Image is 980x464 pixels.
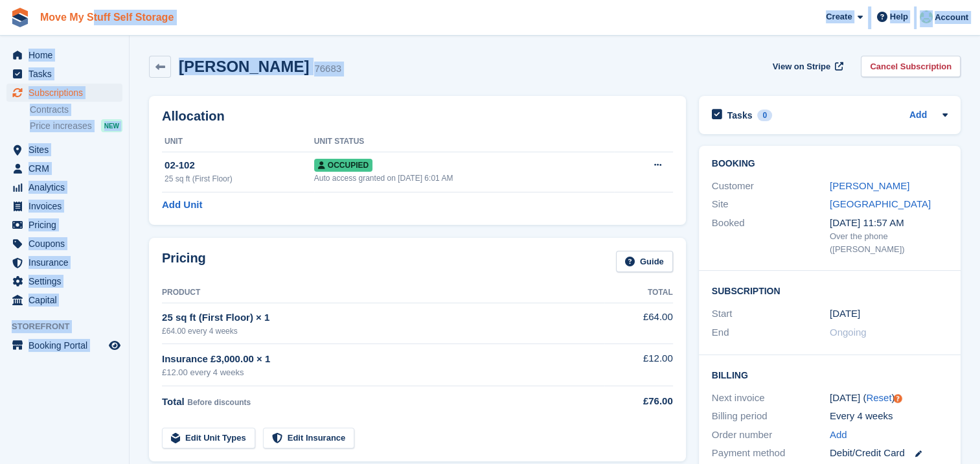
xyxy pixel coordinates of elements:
[757,110,772,121] div: 0
[162,283,604,303] th: Product
[28,197,106,215] span: Invoices
[10,8,30,27] img: stora-icon-8386f47178a22dfd0bd8f6a31ec36ba5ce8667c1dd55bd0f319d3a0aa187defe.svg
[712,197,830,212] div: Site
[604,283,672,303] th: Total
[101,119,122,132] div: NEW
[6,178,122,196] a: menu
[28,216,106,234] span: Pricing
[830,230,948,255] div: Over the phone ([PERSON_NAME])
[28,336,106,354] span: Booking Portal
[6,216,122,234] a: menu
[314,172,614,184] div: Auto access granted on [DATE] 6:01 AM
[604,344,672,386] td: £12.00
[162,396,185,407] span: Total
[6,84,122,102] a: menu
[890,10,908,23] span: Help
[712,179,830,194] div: Customer
[6,65,122,83] a: menu
[604,303,672,343] td: £64.00
[165,158,314,173] div: 02-102
[28,65,106,83] span: Tasks
[6,272,122,290] a: menu
[6,159,122,178] a: menu
[712,159,948,169] h2: Booking
[162,325,604,337] div: £64.00 every 4 weeks
[712,428,830,443] div: Order number
[866,392,891,403] a: Reset
[830,307,860,321] time: 2025-03-14 01:00:00 UTC
[6,235,122,253] a: menu
[162,352,604,367] div: Insurance £3,000.00 × 1
[712,325,830,340] div: End
[6,291,122,309] a: menu
[712,409,830,424] div: Billing period
[314,159,372,172] span: Occupied
[6,197,122,215] a: menu
[712,284,948,297] h2: Subscription
[830,428,847,443] a: Add
[830,409,948,424] div: Every 4 weeks
[712,368,948,381] h2: Billing
[830,198,931,209] a: [GEOGRAPHIC_DATA]
[773,60,830,73] span: View on Stripe
[830,180,909,191] a: [PERSON_NAME]
[314,62,341,76] div: 76683
[892,393,904,404] div: Tooltip anchor
[30,119,122,133] a: Price increases NEW
[28,141,106,159] span: Sites
[830,327,867,338] span: Ongoing
[162,109,673,124] h2: Allocation
[263,428,355,449] a: Edit Insurance
[107,338,122,353] a: Preview store
[604,394,672,409] div: £76.00
[165,173,314,185] div: 25 sq ft (First Floor)
[28,178,106,196] span: Analytics
[28,84,106,102] span: Subscriptions
[727,110,753,121] h2: Tasks
[35,6,179,28] a: Move My Stuff Self Storage
[12,320,129,333] span: Storefront
[6,253,122,272] a: menu
[616,251,673,272] a: Guide
[30,120,92,132] span: Price increases
[712,216,830,256] div: Booked
[28,235,106,253] span: Coupons
[712,391,830,406] div: Next invoice
[768,56,846,77] a: View on Stripe
[28,159,106,178] span: CRM
[712,307,830,321] div: Start
[179,58,309,75] h2: [PERSON_NAME]
[162,428,255,449] a: Edit Unit Types
[28,253,106,272] span: Insurance
[861,56,961,77] a: Cancel Subscription
[162,251,206,272] h2: Pricing
[826,10,852,23] span: Create
[162,310,604,325] div: 25 sq ft (First Floor) × 1
[830,446,948,461] div: Debit/Credit Card
[920,10,933,23] img: Dan
[28,46,106,64] span: Home
[909,108,927,123] a: Add
[830,216,948,231] div: [DATE] 11:57 AM
[935,11,968,24] span: Account
[162,366,604,379] div: £12.00 every 4 weeks
[830,391,948,406] div: [DATE] ( )
[162,198,202,213] a: Add Unit
[712,446,830,461] div: Payment method
[314,132,614,152] th: Unit Status
[6,46,122,64] a: menu
[28,291,106,309] span: Capital
[28,272,106,290] span: Settings
[162,132,314,152] th: Unit
[187,398,251,407] span: Before discounts
[30,104,122,116] a: Contracts
[6,336,122,354] a: menu
[6,141,122,159] a: menu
